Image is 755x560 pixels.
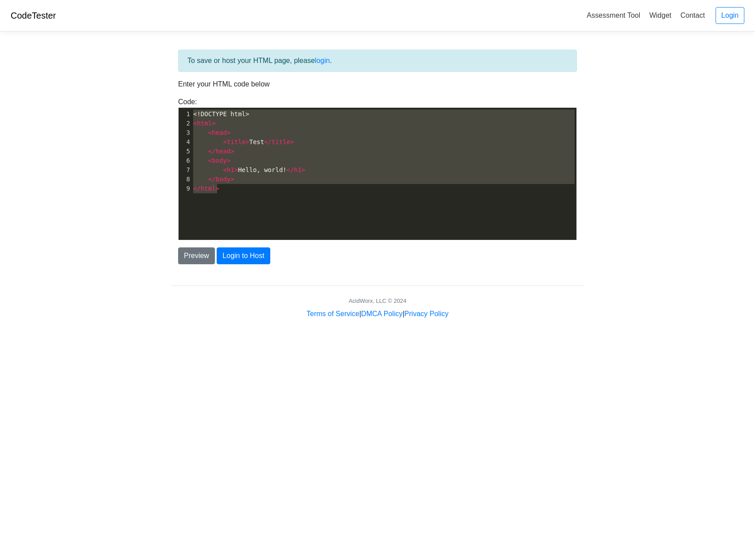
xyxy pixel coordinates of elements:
[223,166,226,173] span: <
[272,138,290,145] span: title
[201,185,216,192] span: html
[234,166,238,173] span: >
[315,57,330,64] a: login
[361,310,402,317] a: DMCA Policy
[294,166,302,173] span: h1
[216,185,219,192] span: >
[11,11,56,20] a: CodeTester
[208,157,212,164] span: <
[216,148,231,155] span: head
[646,8,675,23] a: Widget
[179,137,191,147] div: 4
[171,97,584,240] div: Code:
[179,175,191,184] div: 8
[179,119,191,128] div: 2
[227,138,245,145] span: title
[264,138,272,145] span: </
[307,310,359,317] a: Terms of Service
[716,7,744,24] a: Login
[230,176,234,183] span: >
[193,110,249,117] span: <!DOCTYPE html>
[287,166,294,173] span: </
[583,8,644,23] a: Assessment Tool
[179,110,191,119] div: 1
[208,148,216,155] span: </
[216,176,231,183] span: body
[227,129,230,136] span: >
[307,309,448,319] div: | |
[178,247,215,264] button: Preview
[179,156,191,165] div: 6
[193,185,201,192] span: </
[179,184,191,193] div: 9
[193,120,197,127] span: <
[227,166,234,173] span: h1
[179,147,191,156] div: 5
[178,50,577,72] div: To save or host your HTML page, please .
[193,166,305,173] span: Hello, world!
[230,148,234,155] span: >
[290,138,294,145] span: >
[179,165,191,175] div: 7
[227,157,230,164] span: >
[212,129,227,136] span: head
[217,247,270,264] button: Login to Host
[179,128,191,137] div: 3
[212,157,227,164] span: body
[301,166,305,173] span: >
[405,310,449,317] a: Privacy Policy
[208,129,212,136] span: <
[245,138,249,145] span: >
[677,8,708,23] a: Contact
[178,79,577,90] p: Enter your HTML code below
[197,120,212,127] span: html
[193,138,294,145] span: Test
[349,297,406,305] div: AcidWorx, LLC © 2024
[223,138,226,145] span: <
[212,120,215,127] span: >
[208,176,216,183] span: </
